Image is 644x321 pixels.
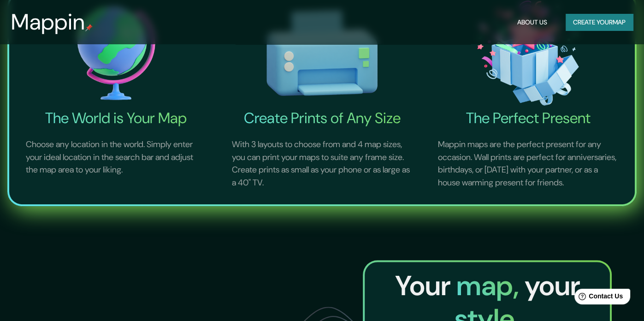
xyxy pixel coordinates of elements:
[456,267,525,304] span: map,
[15,109,217,127] h4: The World is Your Map
[566,14,633,31] button: Create yourmap
[15,127,217,188] p: Choose any location in the world. Simply enter your ideal location in the search bar and adjust t...
[427,109,629,127] h4: The Perfect Present
[221,109,423,127] h4: Create Prints of Any Size
[427,127,629,200] p: Mappin maps are the perfect present for any occasion. Wall prints are perfect for anniversaries, ...
[221,127,423,200] p: With 3 layouts to choose from and 4 map sizes, you can print your maps to suite any frame size. C...
[514,14,551,31] button: About Us
[85,24,93,31] img: mappin-pin
[11,9,85,35] h3: Mappin
[562,285,634,311] iframe: Help widget launcher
